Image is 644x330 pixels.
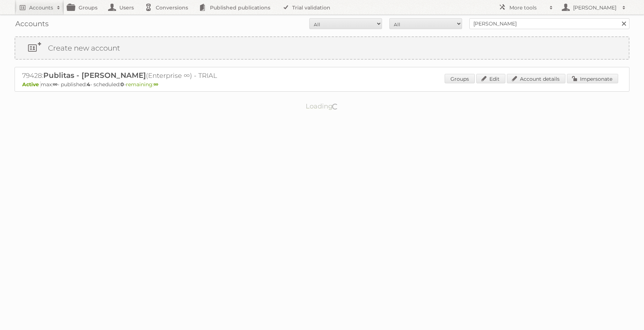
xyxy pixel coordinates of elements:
strong: 4 [87,81,90,88]
a: Impersonate [567,74,618,83]
a: Create new account [15,37,629,59]
span: Active [22,81,41,88]
h2: 79428: (Enterprise ∞) - TRIAL [22,71,277,80]
h2: Accounts [29,4,53,11]
a: Groups [445,74,475,83]
strong: 0 [120,81,124,88]
a: Account details [507,74,565,83]
strong: ∞ [154,81,158,88]
h2: [PERSON_NAME] [571,4,619,11]
p: max: - published: - scheduled: - [22,81,622,88]
a: Edit [476,74,505,83]
strong: ∞ [53,81,57,88]
span: Publitas - [PERSON_NAME] [43,71,146,80]
h2: More tools [509,4,546,11]
p: Loading [283,99,362,114]
span: remaining: [126,81,158,88]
